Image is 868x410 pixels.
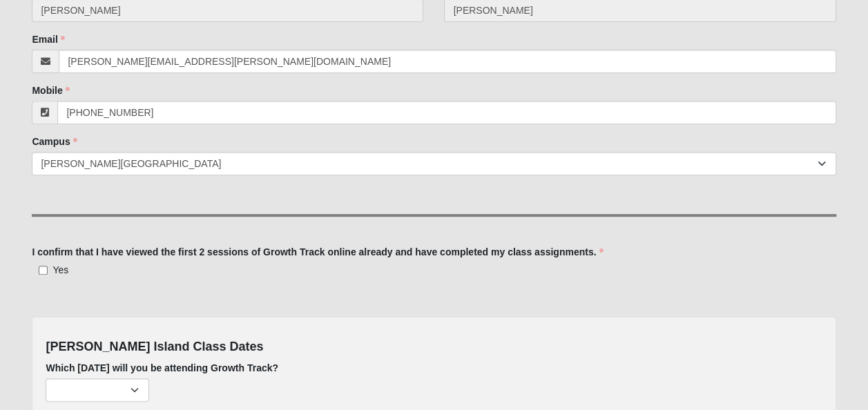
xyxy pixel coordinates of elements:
h4: [PERSON_NAME] Island Class Dates [46,340,822,355]
label: Mobile [32,84,69,97]
label: Which [DATE] will you be attending Growth Track? [46,361,278,375]
label: Email [32,32,64,46]
input: Yes [39,266,48,275]
label: I confirm that I have viewed the first 2 sessions of Growth Track online already and have complet... [32,245,603,259]
span: Yes [52,264,68,275]
label: Campus [32,135,77,148]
